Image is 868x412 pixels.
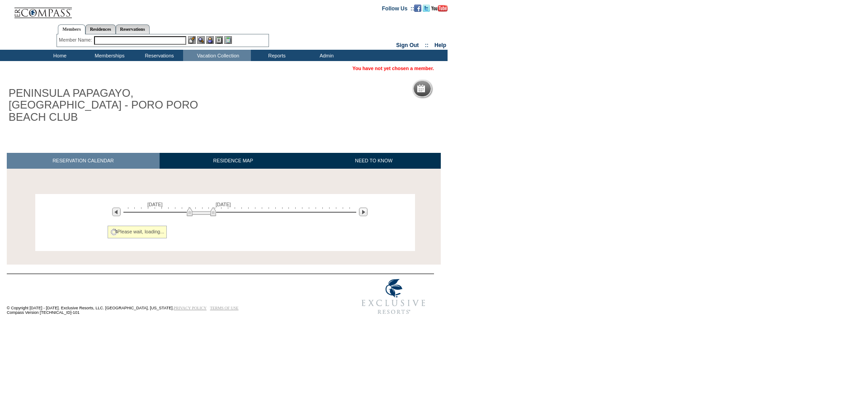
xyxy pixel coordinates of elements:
[425,42,429,48] span: ::
[110,228,118,236] img: spinner2.gif
[58,24,85,34] a: Members
[429,86,498,92] h5: Reservation Calendar
[423,5,430,12] img: Follow us on Twitter
[116,24,150,34] a: Reservations
[210,306,239,310] a: TERMS OF USE
[34,50,84,61] td: Home
[382,5,414,12] td: Follow Us ::
[85,24,116,34] a: Residences
[251,50,301,61] td: Reports
[160,153,307,169] a: RESIDENCE MAP
[353,274,434,319] img: Exclusive Resorts
[224,36,232,44] img: b_calculator.gif
[431,5,448,12] img: Subscribe to our YouTube Channel
[183,50,251,61] td: Vacation Collection
[7,153,160,169] a: RESERVATION CALENDAR
[206,36,214,44] img: Impersonate
[301,50,350,61] td: Admin
[216,202,231,207] span: [DATE]
[414,5,421,10] a: Become our fan on Facebook
[197,36,205,44] img: View
[59,36,94,44] div: Member Name:
[414,5,421,12] img: Become our fan on Facebook
[133,50,183,61] td: Reservations
[353,66,434,71] span: You have not yet chosen a member.
[431,5,448,10] a: Subscribe to our YouTube Channel
[359,208,368,216] img: Next
[7,85,209,125] h1: PENINSULA PAPAGAYO, [GEOGRAPHIC_DATA] - PORO PORO BEACH CLUB
[215,36,223,44] img: Reservations
[84,50,133,61] td: Memberships
[423,5,430,10] a: Follow us on Twitter
[174,306,207,310] a: PRIVACY POLICY
[112,208,121,216] img: Previous
[307,153,441,169] a: NEED TO KNOW
[147,202,163,207] span: [DATE]
[434,42,446,48] a: Help
[108,226,167,238] div: Please wait, loading...
[396,42,419,48] a: Sign Out
[188,36,196,44] img: b_edit.gif
[7,275,323,319] td: © Copyright [DATE] - [DATE]. Exclusive Resorts, LLC. [GEOGRAPHIC_DATA], [US_STATE]. Compass Versi...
